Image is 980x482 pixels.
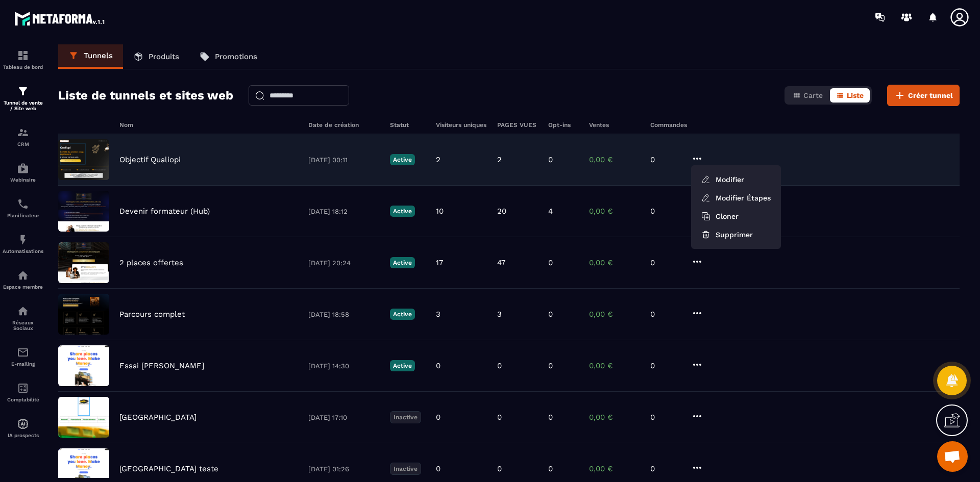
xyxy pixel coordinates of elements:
[589,155,640,164] p: 0,00 €
[58,345,109,386] img: image
[58,44,123,69] a: Tunnels
[548,258,553,267] p: 0
[436,361,440,370] p: 0
[308,311,380,318] p: [DATE] 18:58
[390,360,415,371] p: Active
[17,49,29,62] img: formation
[497,361,502,370] p: 0
[14,9,106,28] img: logo
[58,191,109,232] img: image
[3,64,43,70] p: Tableau de bord
[3,262,43,297] a: automationsautomationsEspace membre
[119,464,218,473] p: [GEOGRAPHIC_DATA] teste
[17,418,29,430] img: automations
[650,258,681,267] p: 0
[787,88,829,103] button: Carte
[589,361,640,370] p: 0,00 €
[436,121,487,129] h6: Visiteurs uniques
[58,139,109,180] img: image
[119,258,183,267] p: 2 places offertes
[3,374,43,410] a: accountantaccountantComptabilité
[390,463,421,475] p: Inactive
[847,91,864,99] span: Liste
[149,52,179,61] p: Produits
[436,258,443,267] p: 17
[390,257,415,268] p: Active
[58,85,233,106] h2: Liste de tunnels et sites web
[3,361,43,367] p: E-mailing
[17,346,29,359] img: email
[119,310,185,319] p: Parcours complet
[436,310,440,319] p: 3
[308,362,380,370] p: [DATE] 14:30
[17,198,29,210] img: scheduler
[497,155,502,164] p: 2
[497,258,505,267] p: 47
[908,90,953,100] span: Créer tunnel
[17,85,29,97] img: formation
[436,464,440,473] p: 0
[650,121,687,129] h6: Commandes
[650,464,681,473] p: 0
[119,121,298,129] h6: Nom
[650,207,681,216] p: 0
[548,121,579,129] h6: Opt-ins
[548,155,553,164] p: 0
[119,207,210,216] p: Devenir formateur (Hub)
[390,121,426,129] h6: Statut
[3,339,43,374] a: emailemailE-mailing
[17,305,29,317] img: social-network
[58,242,109,283] img: image
[308,414,380,421] p: [DATE] 17:10
[17,126,29,139] img: formation
[390,154,415,165] p: Active
[3,297,43,339] a: social-networksocial-networkRéseaux Sociaux
[548,413,553,422] p: 0
[17,234,29,246] img: automations
[887,85,960,106] button: Créer tunnel
[548,464,553,473] p: 0
[650,310,681,319] p: 0
[3,397,43,402] p: Comptabilité
[548,310,553,319] p: 0
[548,207,553,216] p: 4
[497,207,506,216] p: 20
[436,155,440,164] p: 2
[937,441,968,472] a: Ouvrir le chat
[3,248,43,254] p: Automatisations
[436,207,444,216] p: 10
[123,44,189,69] a: Produits
[589,258,640,267] p: 0,00 €
[436,413,440,422] p: 0
[308,259,380,267] p: [DATE] 20:24
[3,141,43,147] p: CRM
[803,91,823,99] span: Carte
[497,121,538,129] h6: PAGES VUES
[3,433,43,438] p: IA prospects
[189,44,267,69] a: Promotions
[589,121,640,129] h6: Ventes
[390,309,415,320] p: Active
[548,361,553,370] p: 0
[830,88,870,103] button: Liste
[3,213,43,218] p: Planificateur
[390,206,415,217] p: Active
[497,310,502,319] p: 3
[695,207,745,225] button: Cloner
[589,413,640,422] p: 0,00 €
[695,225,777,244] button: Supprimer
[58,397,109,438] img: image
[308,156,380,164] p: [DATE] 00:11
[308,208,380,215] p: [DATE] 18:12
[589,207,640,216] p: 0,00 €
[497,464,502,473] p: 0
[695,189,777,207] a: Modifier Étapes
[650,413,681,422] p: 0
[650,361,681,370] p: 0
[84,51,113,60] p: Tunnels
[58,294,109,335] img: image
[3,100,43,111] p: Tunnel de vente / Site web
[3,190,43,226] a: schedulerschedulerPlanificateur
[308,465,380,473] p: [DATE] 01:26
[3,42,43,78] a: formationformationTableau de bord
